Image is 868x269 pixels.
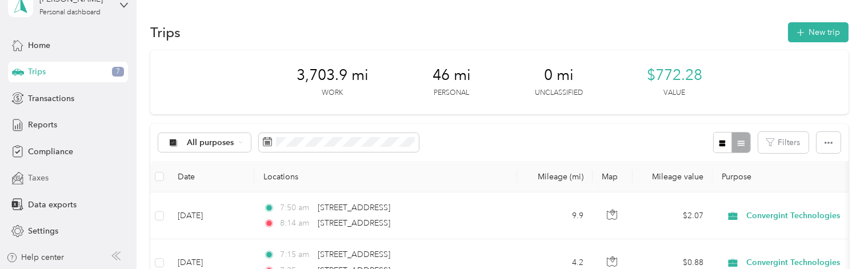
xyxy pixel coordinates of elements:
iframe: Everlance-gr Chat Button Frame [804,205,868,269]
span: Trips [28,66,46,78]
span: All purposes [187,139,234,147]
span: [STREET_ADDRESS] [318,218,390,228]
span: 46 mi [433,66,471,85]
span: 7:50 am [280,202,313,214]
th: Locations [254,161,517,192]
span: 3,703.9 mi [297,66,369,85]
th: Date [169,161,254,192]
th: Mileage value [633,161,713,192]
span: Convergint Technologies [746,210,851,222]
td: [DATE] [169,192,254,239]
span: Reports [28,119,57,131]
button: Filters [758,132,809,153]
span: Convergint Technologies [746,256,851,269]
p: Value [663,88,685,98]
td: $2.07 [633,192,713,239]
p: Work [322,88,343,98]
p: Personal [434,88,469,98]
button: New trip [788,22,849,42]
span: [STREET_ADDRESS] [318,250,390,259]
td: 9.9 [517,192,593,239]
div: Personal dashboard [39,9,101,16]
p: Unclassified [535,88,583,98]
span: Data exports [28,199,77,211]
span: Home [28,39,50,51]
span: Transactions [28,93,74,105]
span: 7 [112,67,124,77]
span: $772.28 [647,66,702,85]
span: Taxes [28,172,49,184]
h1: Trips [150,26,181,38]
th: Map [593,161,633,192]
span: 0 mi [544,66,574,85]
th: Mileage (mi) [517,161,593,192]
button: Help center [6,251,65,263]
span: [STREET_ADDRESS] [318,203,390,212]
span: 7:15 am [280,248,313,261]
span: Settings [28,225,58,237]
span: 8:14 am [280,217,313,230]
span: Compliance [28,146,73,158]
